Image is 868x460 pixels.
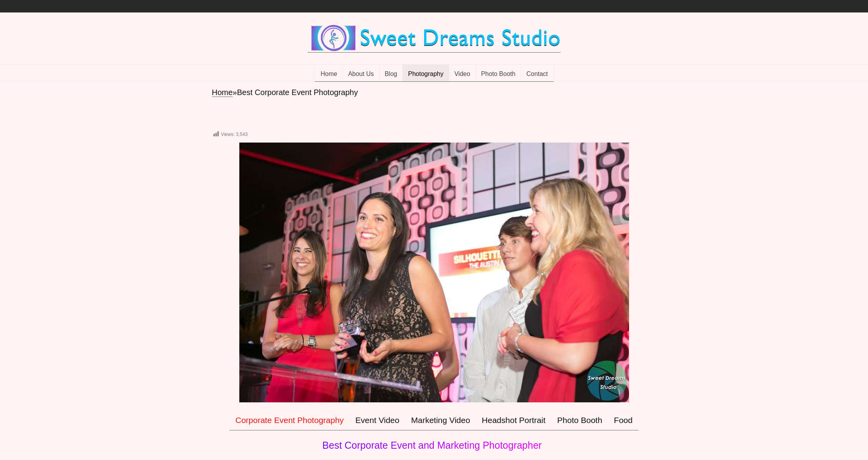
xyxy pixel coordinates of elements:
[454,70,470,78] span: Video
[233,88,237,97] span: »
[403,65,449,82] a: Photography
[379,65,403,82] a: Blog
[212,88,233,97] a: Home
[348,70,374,78] span: About Us
[476,65,521,82] a: Photo Booth
[408,70,444,78] span: Photography
[476,410,551,430] a: Headshot Portrait
[405,410,476,430] a: Marketing Video
[449,65,476,82] a: Video
[308,24,560,52] img: Best Wedding Event Photography Photo Booth Videography NJ NY
[552,410,608,430] a: Photo Booth
[236,132,247,137] span: 3,543
[237,88,358,97] span: Best Corporate Event Photography
[526,70,548,78] span: Contact
[230,410,350,430] a: Corporate Event Photography
[608,410,638,430] a: Food
[315,65,343,82] a: Home
[322,440,542,451] span: Best Corporate Event and Marketing Photographer
[239,143,629,402] img: corporate event party photographer photography new jersey new york city awards show conference
[343,65,380,82] a: About Us
[221,132,235,137] span: Views:
[320,70,337,78] span: Home
[385,70,397,78] span: Blog
[350,410,405,430] a: Event Video
[481,70,515,78] span: Photo Booth
[521,65,553,82] a: Contact
[212,87,656,98] nav: breadcrumbs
